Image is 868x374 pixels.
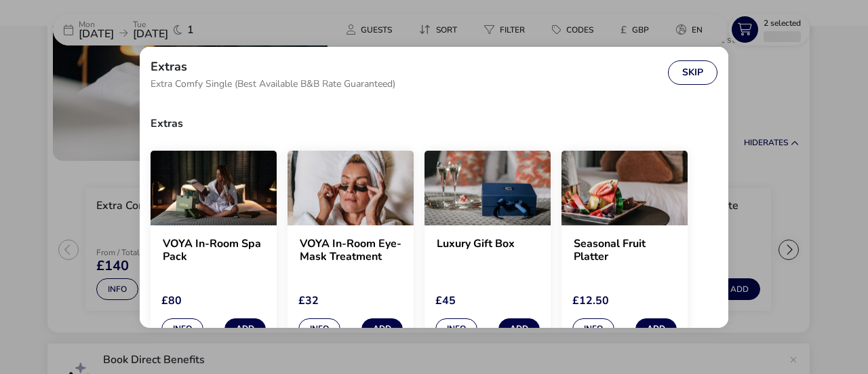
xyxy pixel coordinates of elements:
h3: Extras [151,107,717,140]
div: extras selection modal [140,47,728,328]
span: £12.50 [572,293,609,308]
h2: VOYA In-Room Spa Pack [163,238,264,263]
h2: VOYA In-Room Eye-Mask Treatment [300,238,401,263]
button: Skip [668,60,717,85]
button: Add [224,318,266,340]
button: Add [361,318,403,340]
button: Info [572,318,614,340]
span: £45 [435,293,456,308]
button: Info [298,318,340,340]
span: £80 [161,293,182,308]
button: Info [435,318,477,340]
h2: Luxury Gift Box [437,238,538,263]
h2: Seasonal Fruit Platter [574,238,675,263]
button: Info [161,318,203,340]
h2: Extras [151,60,187,73]
button: Add [498,318,540,340]
span: Extra Comfy Single (Best Available B&B Rate Guaranteed) [151,79,395,89]
span: £32 [298,293,319,308]
button: Add [635,318,677,340]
